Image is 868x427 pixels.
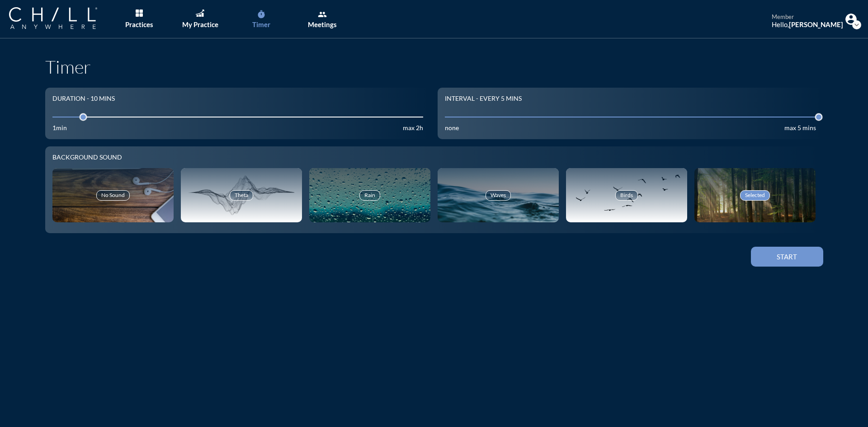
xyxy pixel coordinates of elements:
h1: Timer [45,56,823,78]
div: Theta [230,190,253,200]
div: My Practice [182,20,218,28]
img: List [136,9,143,17]
div: max 2h [403,124,423,132]
a: Company Logo [9,7,115,30]
div: Waves [486,190,511,200]
div: Start [767,253,807,261]
i: group [318,10,327,19]
img: Graph [196,9,204,17]
div: member [772,14,843,21]
div: Meetings [308,20,337,28]
div: Rain [359,190,380,200]
div: No Sound [96,190,130,200]
div: Practices [125,20,153,28]
div: Timer [252,20,270,28]
button: Start [751,247,823,267]
div: Background sound [52,154,816,161]
div: Hello, [772,20,843,28]
img: Company Logo [9,7,97,29]
div: Selected [740,190,770,200]
div: Interval - Every 5 mins [445,95,522,103]
div: max 5 mins [784,124,816,132]
div: Duration - 10 mins [52,95,115,103]
i: expand_more [852,20,861,29]
div: Birds [615,190,638,200]
i: timer [257,10,266,19]
div: none [445,124,459,132]
strong: [PERSON_NAME] [789,20,843,28]
div: 1min [52,124,67,132]
img: Profile icon [845,14,857,25]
